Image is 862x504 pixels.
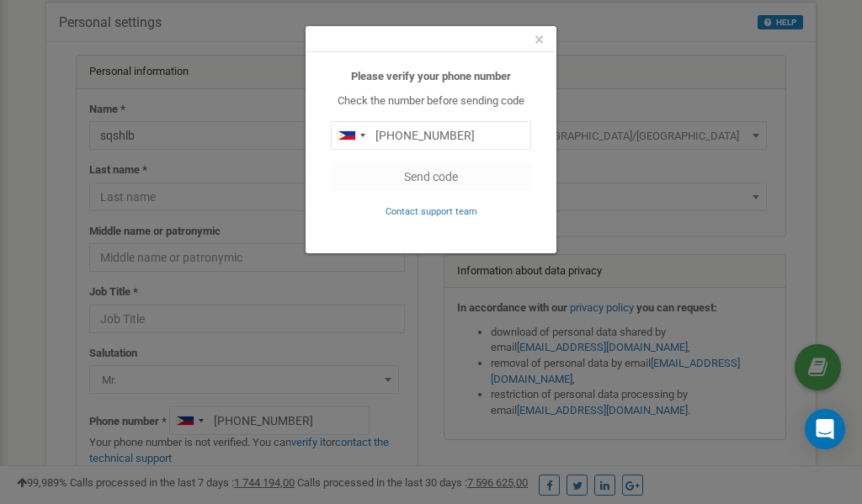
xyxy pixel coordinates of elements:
[331,162,531,191] button: Send code
[535,31,544,49] button: Close
[386,204,477,217] a: Contact support team
[386,206,477,217] small: Contact support team
[805,409,845,449] div: Open Intercom Messenger
[331,121,531,150] input: 0905 123 4567
[331,93,531,109] p: Check the number before sending code
[351,70,511,82] b: Please verify your phone number
[535,29,544,50] span: ×
[332,122,370,149] div: Telephone country code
